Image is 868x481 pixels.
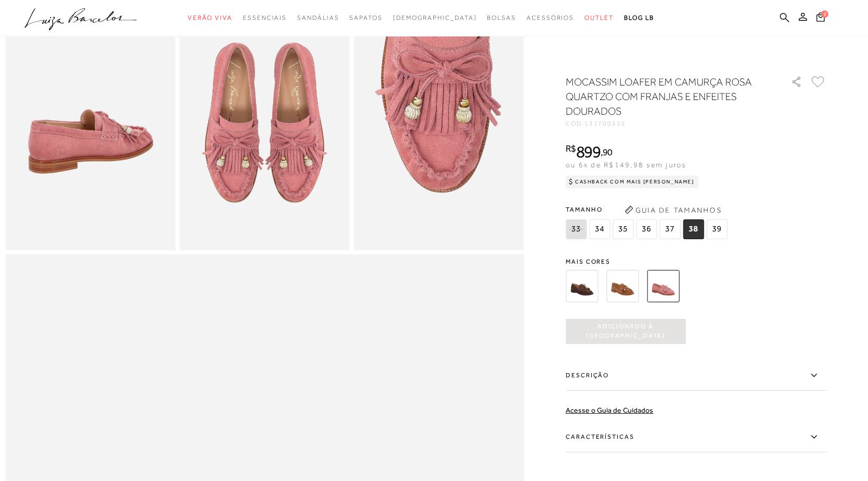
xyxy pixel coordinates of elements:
[349,8,382,28] a: noSubCategoriesText
[621,202,725,218] button: Guia de Tamanhos
[487,8,516,28] a: noSubCategoriesText
[566,258,826,265] span: Mais cores
[566,144,576,153] i: R$
[487,14,516,21] span: Bolsas
[624,8,654,28] a: BLOG LB
[566,219,586,239] span: 33
[566,176,699,188] div: Cashback com Mais [PERSON_NAME]
[636,219,657,239] span: 36
[584,8,614,28] a: noSubCategoriesText
[188,14,233,21] span: Verão Viva
[821,10,828,18] span: 2
[566,361,826,391] label: Descrição
[566,202,730,217] span: Tamanho
[566,319,686,344] button: Adicionado à [GEOGRAPHIC_DATA]
[584,120,626,127] span: 131700352
[606,270,639,302] img: MOCASSIM LOAFER EM CAMURÇA CARAMELO COM FRANJAS E ENFEITES DOURADOS
[243,8,287,28] a: noSubCategoriesText
[576,142,601,161] span: 899
[647,270,679,302] img: MOCASSIM LOAFER EM CAMURÇA ROSA QUARTZO COM FRANJAS E ENFEITES DOURADOS
[566,161,686,169] span: ou 6x de R$149,98 sem juros
[349,14,382,21] span: Sapatos
[243,14,287,21] span: Essenciais
[584,14,614,21] span: Outlet
[297,14,339,21] span: Sandálias
[566,322,686,340] span: Adicionado à [GEOGRAPHIC_DATA]
[566,422,826,452] label: Características
[706,219,727,239] span: 39
[393,14,477,21] span: [DEMOGRAPHIC_DATA]
[566,120,774,127] div: CÓD:
[188,8,233,28] a: noSubCategoriesText
[527,14,574,21] span: Acessórios
[589,219,610,239] span: 34
[601,147,613,157] i: ,
[603,146,613,157] span: 90
[613,219,633,239] span: 35
[683,219,704,239] span: 38
[813,11,828,26] button: 2
[297,8,339,28] a: noSubCategoriesText
[659,219,680,239] span: 37
[566,75,761,118] h1: MOCASSIM LOAFER EM CAMURÇA ROSA QUARTZO COM FRANJAS E ENFEITES DOURADOS
[566,406,653,414] a: Acesse o Guia de Cuidados
[527,8,574,28] a: noSubCategoriesText
[624,14,654,21] span: BLOG LB
[393,8,477,28] a: noSubCategoriesText
[566,270,598,302] img: MOCASSIM LOAFER EM CAMURÇA CAFÉ COM FRANJAS E ENFEITES DOURADOS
